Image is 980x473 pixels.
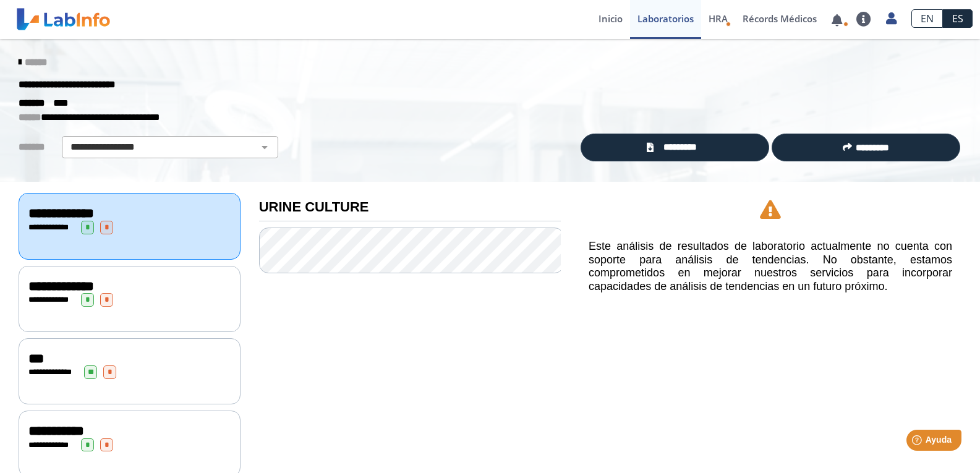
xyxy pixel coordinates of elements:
[943,9,973,28] a: ES
[259,199,369,215] b: URINE CULTURE
[709,12,728,25] span: HRA
[911,9,943,28] a: EN
[589,240,952,293] h5: Este análisis de resultados de laboratorio actualmente no cuenta con soporte para análisis de ten...
[870,425,966,459] iframe: Help widget launcher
